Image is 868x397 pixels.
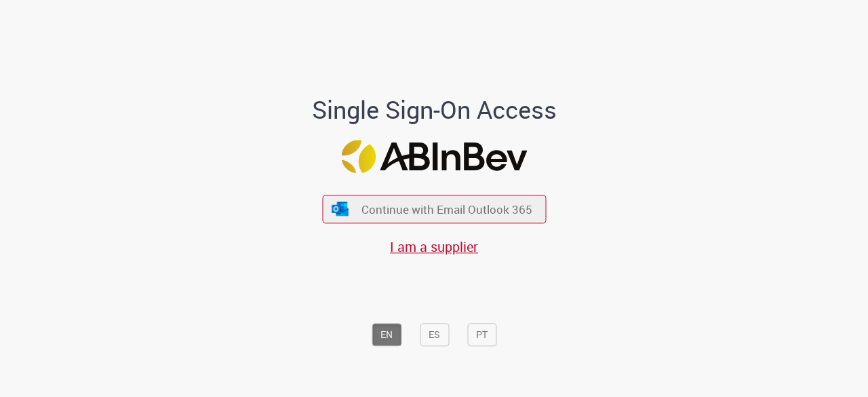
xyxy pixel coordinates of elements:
[372,324,401,347] button: EN
[246,97,623,124] h1: Single Sign-On Access
[361,202,532,217] span: Continue with Email Outlook 365
[420,324,449,347] button: ES
[467,324,496,347] button: PT
[341,140,527,173] img: Logo ABInBev
[331,202,350,216] img: ícone Azure/Microsoft 360
[390,238,478,256] a: I am a supplier
[322,195,546,223] button: ícone Azure/Microsoft 360 Continue with Email Outlook 365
